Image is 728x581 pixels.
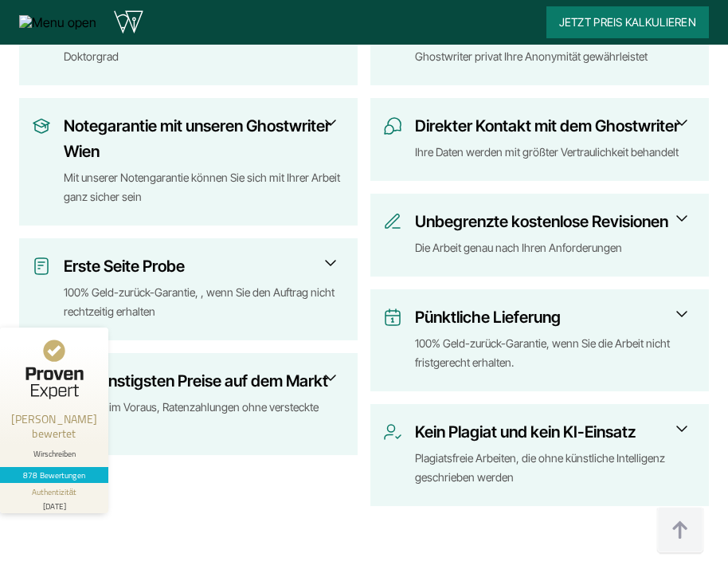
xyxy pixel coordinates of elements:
[64,113,334,164] h3: Notegarantie mit unseren Ghostwriter Wien
[383,308,402,327] img: Pünktliche Lieferung
[415,238,696,257] div: Die Arbeit genau nach Ihren Anforderungen
[64,283,345,321] div: 100% Geld-zurück-Garantie, , wenn Sie den Auftrag nicht rechtzeitig erhalten
[415,304,685,330] h3: Pünktliche Lieferung
[415,334,696,372] div: 100% Geld-zurück-Garantie, wenn Sie die Arbeit nicht fristgerecht erhalten.
[383,212,402,231] img: Unbegrenzte kostenlose Revisionen
[415,449,696,487] div: Plagiatsfreie Arbeiten, die ohne künstliche Intelligenz geschrieben werden
[656,507,704,555] img: button top
[64,398,345,436] div: Endpreis im Voraus, Ratenzahlungen ohne versteckte Kosten
[112,10,144,34] img: wirschreiben
[6,449,102,459] div: Wirschreiben
[415,143,696,162] div: Ihre Daten werden mit größter Vertraulichkeit behandelt
[32,486,77,498] div: Authentizität
[6,498,102,510] div: [DATE]
[383,116,402,135] img: Direkter Kontakt mit dem Ghostwriter
[64,168,345,206] div: Mit unserer Notengarantie können Sie sich mit Ihrer Arbeit ganz sicher sein
[415,113,685,139] h3: Direkter Kontakt mit dem Ghostwriter
[64,253,334,279] h3: Erste Seite Probe
[415,28,696,66] div: Dank der geschützter Kommunikation mit Ihrem Ghostwriter privat Ihre Anonymität gewährleistet
[415,209,685,234] h3: Unbegrenzte kostenlose Revisionen
[383,422,402,442] img: Kein Plagiat und kein KI-Einsatz
[415,419,685,445] h3: Kein Plagiat und kein KI-Einsatz
[64,28,345,66] div: 400+ erprobte Autoren mit einem Bachelor-, Master- und Doktorgrad
[546,6,709,38] button: Jetzt Preis kalkulieren
[19,15,96,29] img: Menu open
[32,257,51,276] img: Erste Seite Probe
[64,368,334,394] h3: Die günstigsten Preise auf dem Markt
[32,116,51,135] img: Notegarantie mit unseren Ghostwriter Wien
